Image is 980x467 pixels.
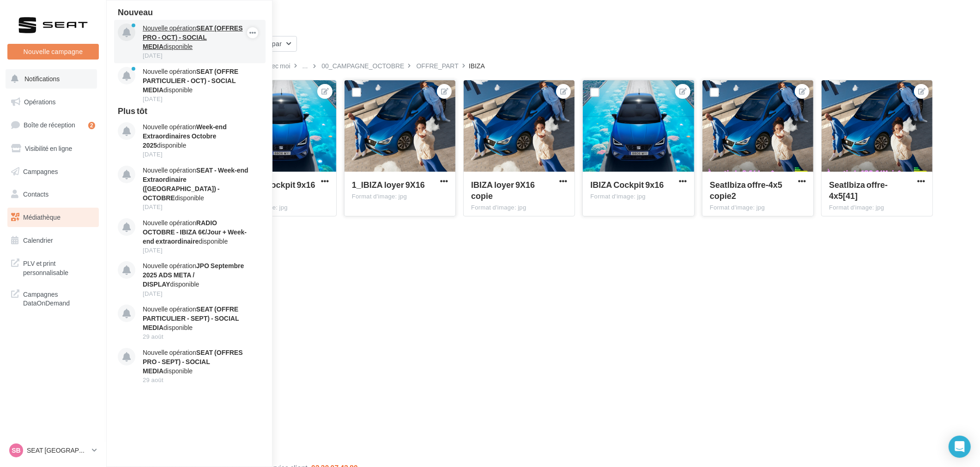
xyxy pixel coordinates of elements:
[6,284,101,311] a: Campagnes DataOnDemand
[27,446,88,455] p: SEAT [GEOGRAPHIC_DATA]
[23,167,58,175] span: Campagnes
[233,204,329,212] div: Format d'image: jpg
[7,44,99,60] button: Nouvelle campagne
[710,180,782,201] span: SeatIbiza offre-4x5 copie2
[6,208,101,227] a: Médiathèque
[471,180,535,201] span: IBIZA loyer 9X16 copie
[829,180,888,201] span: SeatIbiza offre-4x5[41]
[24,98,55,106] span: Opérations
[25,144,72,152] span: Visibilité en ligne
[590,192,686,201] div: Format d'image: jpg
[6,69,97,89] button: Notifications
[6,92,101,112] a: Opérations
[6,231,101,250] a: Calendrier
[23,257,95,277] span: PLV et print personnalisable
[6,115,101,135] a: Boîte de réception2
[6,139,101,158] a: Visibilité en ligne
[24,75,60,83] span: Notifications
[23,236,53,244] span: Calendrier
[352,180,425,190] span: 1_IBIZA loyer 9X16
[117,15,969,29] div: Médiathèque
[6,185,101,204] a: Contacts
[23,190,48,198] span: Contacts
[6,162,101,181] a: Campagnes
[88,122,95,129] div: 2
[469,61,485,71] div: IBIZA
[7,442,99,459] a: SB SEAT [GEOGRAPHIC_DATA]
[352,192,448,201] div: Format d'image: jpg
[471,204,567,212] div: Format d'image: jpg
[23,213,60,221] span: Médiathèque
[321,61,404,71] div: 00_CAMPAGNE_OCTOBRE
[12,446,20,455] span: SB
[417,61,459,71] div: OFFRE_PART
[590,180,664,190] span: IBIZA Cockpit 9x16
[710,204,806,212] div: Format d'image: jpg
[233,180,315,201] span: 2_IBIZA Cockpit 9x16 copie
[301,60,310,72] div: ...
[949,436,971,458] div: Open Intercom Messenger
[6,253,101,281] a: PLV et print personnalisable
[23,288,95,308] span: Campagnes DataOnDemand
[829,204,925,212] div: Format d'image: jpg
[24,121,75,129] span: Boîte de réception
